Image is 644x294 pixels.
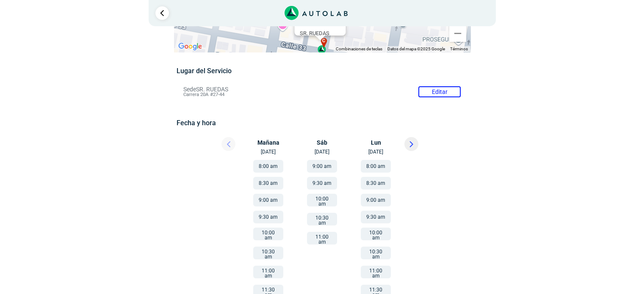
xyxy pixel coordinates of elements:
[285,8,348,16] a: Link al sitio de autolab
[177,119,467,127] h5: Fecha y hora
[253,228,283,240] button: 10:00 am
[322,38,326,45] span: c
[387,47,445,51] span: Datos del mapa ©2025 Google
[450,47,468,51] a: Términos (se abre en una nueva pestaña)
[307,177,337,190] button: 9:30 am
[449,25,466,42] button: Reducir
[307,160,337,173] button: 9:00 am
[155,6,169,20] a: Ir al paso anterior
[307,232,337,245] button: 11:00 am
[361,177,391,190] button: 8:30 am
[361,211,391,223] button: 9:30 am
[176,41,204,52] img: Google
[307,194,337,206] button: 10:00 am
[253,177,283,190] button: 8:30 am
[253,211,283,223] button: 9:30 am
[253,247,283,259] button: 10:30 am
[336,46,382,52] button: Combinaciones de teclas
[177,67,467,75] h5: Lugar del Servicio
[307,213,337,225] button: 10:30 am
[299,30,329,36] b: SR. RUEDAS
[327,8,347,28] button: Cerrar
[361,247,391,259] button: 10:30 am
[361,160,391,173] button: 8:00 am
[176,41,204,52] a: Abre esta zona en Google Maps (se abre en una nueva ventana)
[361,266,391,278] button: 11:00 am
[253,266,283,278] button: 11:00 am
[253,160,283,173] button: 8:00 am
[299,30,345,43] div: Carrera 20A #27-44
[361,194,391,206] button: 9:00 am
[253,194,283,206] button: 9:00 am
[361,228,391,240] button: 10:00 am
